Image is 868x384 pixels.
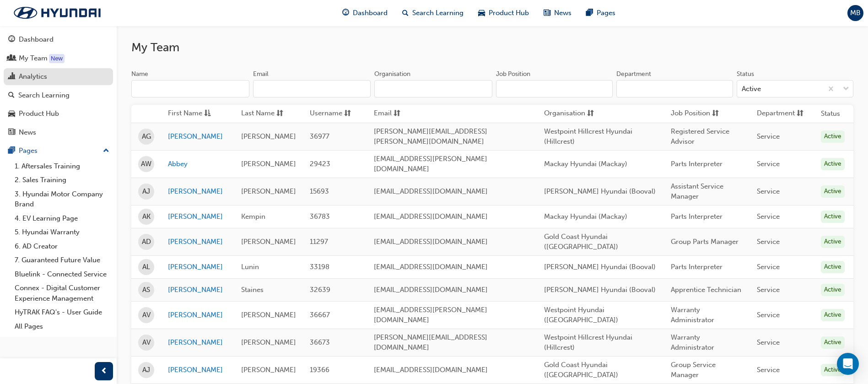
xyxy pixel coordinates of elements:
span: news-icon [544,7,550,19]
span: 36783 [310,212,330,221]
span: chart-icon [8,73,15,81]
span: Service [757,132,780,141]
a: Connex - Digital Customer Experience Management [11,281,113,305]
span: AJ [142,365,150,375]
div: Department [616,70,651,79]
span: Registered Service Advisor [671,127,729,146]
span: [EMAIL_ADDRESS][DOMAIN_NAME] [374,263,488,271]
span: 32639 [310,286,330,294]
span: [EMAIL_ADDRESS][DOMAIN_NAME] [374,187,488,195]
span: [PERSON_NAME][EMAIL_ADDRESS][PERSON_NAME][DOMAIN_NAME] [374,127,487,146]
span: Search Learning [412,8,464,18]
span: Service [757,212,780,221]
span: 29423 [310,160,330,168]
span: Product Hub [489,8,529,18]
a: [PERSON_NAME] [168,262,227,272]
span: car-icon [8,110,15,118]
span: 36673 [310,338,330,346]
span: 15693 [310,187,329,195]
a: pages-iconPages [579,4,623,22]
a: 5. Hyundai Warranty [11,225,113,239]
a: 3. Hyundai Motor Company Brand [11,187,113,211]
div: Product Hub [19,108,59,119]
a: [PERSON_NAME] [168,211,227,222]
a: Dashboard [4,31,113,48]
span: [EMAIL_ADDRESS][DOMAIN_NAME] [374,238,488,246]
span: 36667 [310,311,330,319]
a: [PERSON_NAME] [168,337,227,348]
a: [PERSON_NAME] [168,310,227,320]
input: Organisation [374,80,492,97]
button: Emailsorting-icon [374,108,424,119]
div: Active [821,211,845,223]
span: AW [141,159,151,169]
span: news-icon [8,129,15,137]
a: [PERSON_NAME] [168,365,227,375]
span: Parts Interpreter [671,160,722,168]
span: Kempin [241,212,265,221]
span: AV [142,310,151,320]
input: Job Position [496,80,613,97]
h2: My Team [131,40,853,55]
span: Service [757,286,780,294]
span: search-icon [402,7,409,19]
div: Active [821,236,845,248]
div: Tooltip anchor [49,54,65,63]
div: Active [821,130,845,143]
div: Email [253,70,269,79]
span: Dashboard [353,8,388,18]
span: Westpoint Hillcrest Hyundai (Hillcrest) [544,333,632,352]
span: [PERSON_NAME] [241,132,296,141]
span: sorting-icon [276,108,283,119]
span: [EMAIL_ADDRESS][PERSON_NAME][DOMAIN_NAME] [374,155,487,173]
div: Pages [19,146,38,156]
button: Usernamesorting-icon [310,108,360,119]
span: AJ [142,186,150,197]
input: Name [131,80,249,97]
div: Active [821,364,845,376]
a: Bluelink - Connected Service [11,267,113,281]
span: AD [142,237,151,247]
a: [PERSON_NAME] [168,186,227,197]
span: asc-icon [204,108,211,119]
a: Product Hub [4,105,113,122]
a: All Pages [11,319,113,334]
a: [PERSON_NAME] [168,285,227,295]
a: 1. Aftersales Training [11,159,113,173]
img: Trak [5,3,110,22]
span: Service [757,263,780,271]
span: [PERSON_NAME][EMAIL_ADDRESS][DOMAIN_NAME] [374,333,487,352]
th: Status [821,108,840,119]
span: Department [757,108,795,119]
span: [PERSON_NAME] Hyundai (Booval) [544,286,656,294]
span: Assistant Service Manager [671,182,723,201]
div: Search Learning [18,90,70,101]
span: AS [142,285,150,295]
a: 7. Guaranteed Future Value [11,253,113,267]
div: Status [737,70,754,79]
span: sorting-icon [587,108,594,119]
div: Active [821,284,845,296]
span: AK [142,211,151,222]
button: First Nameasc-icon [168,108,218,119]
a: 4. EV Learning Page [11,211,113,226]
span: AG [142,131,151,142]
input: Department [616,80,733,97]
div: Analytics [19,71,47,82]
span: Service [757,366,780,374]
span: Group Parts Manager [671,238,739,246]
div: My Team [19,53,48,64]
button: Last Namesorting-icon [241,108,291,119]
input: Email [253,80,371,97]
span: sorting-icon [394,108,400,119]
span: Warranty Administrator [671,333,714,352]
span: search-icon [8,92,15,100]
span: down-icon [843,83,849,95]
span: pages-icon [586,7,593,19]
span: Mackay Hyundai (Mackay) [544,160,627,168]
a: [PERSON_NAME] [168,131,227,142]
div: Name [131,70,148,79]
span: car-icon [478,7,485,19]
a: News [4,124,113,141]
